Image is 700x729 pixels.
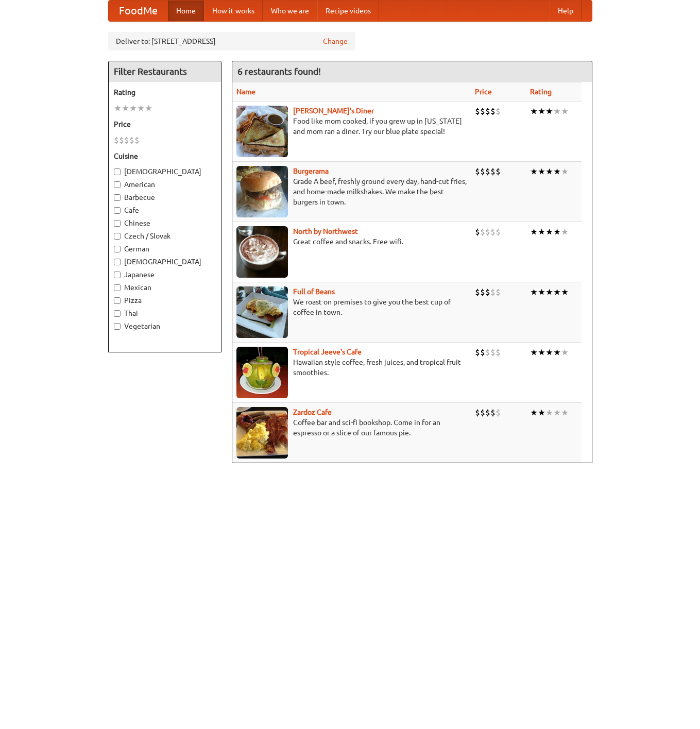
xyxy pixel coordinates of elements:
[561,286,569,298] li: ★
[114,103,122,114] li: ★
[293,287,335,296] a: Full of Beans
[293,348,362,356] a: Tropical Jeeve's Cafe
[561,106,569,117] li: ★
[490,407,496,418] li: $
[545,106,553,117] li: ★
[236,417,467,438] p: Coffee bar and sci-fi bookshop. Come in for an espresso or a slice of our famous pie.
[538,226,545,238] li: ★
[236,286,288,338] img: beans.jpg
[129,134,134,146] li: $
[496,286,501,298] li: $
[530,166,538,177] li: ★
[480,166,485,177] li: $
[475,88,492,96] a: Price
[114,181,121,188] input: American
[475,106,480,117] li: $
[545,286,553,298] li: ★
[553,286,561,298] li: ★
[114,269,216,280] label: Japanese
[485,226,490,238] li: $
[475,226,480,238] li: $
[323,36,348,46] a: Change
[496,407,501,418] li: $
[530,347,538,358] li: ★
[114,218,216,228] label: Chinese
[553,166,561,177] li: ★
[545,166,553,177] li: ★
[538,347,545,358] li: ★
[530,226,538,238] li: ★
[114,259,121,265] input: [DEMOGRAPHIC_DATA]
[114,151,216,161] h5: Cuisine
[545,407,553,418] li: ★
[538,166,545,177] li: ★
[134,134,140,146] li: $
[485,166,490,177] li: $
[475,407,480,418] li: $
[236,88,255,96] a: Name
[114,205,216,215] label: Cafe
[550,1,582,21] a: Help
[236,236,467,247] p: Great coffee and snacks. Free wifi.
[553,347,561,358] li: ★
[236,357,467,378] p: Hawaiian style coffee, fresh juices, and tropical fruit smoothies.
[114,87,216,97] h5: Rating
[108,32,355,50] div: Deliver to: [STREET_ADDRESS]
[530,88,552,96] a: Rating
[114,297,121,304] input: Pizza
[561,166,569,177] li: ★
[204,1,263,21] a: How it works
[236,226,288,278] img: north.jpg
[114,233,121,240] input: Czech / Slovak
[114,284,121,291] input: Mexican
[236,347,288,398] img: jeeves.jpg
[475,166,480,177] li: $
[114,134,119,146] li: $
[545,347,553,358] li: ★
[114,257,216,267] label: [DEMOGRAPHIC_DATA]
[114,179,216,190] label: American
[530,286,538,298] li: ★
[475,347,480,358] li: $
[114,166,216,177] label: [DEMOGRAPHIC_DATA]
[561,226,569,238] li: ★
[480,106,485,117] li: $
[114,295,216,306] label: Pizza
[293,167,329,175] a: Burgerama
[137,103,145,114] li: ★
[114,323,121,330] input: Vegetarian
[480,347,485,358] li: $
[236,297,467,317] p: We roast on premises to give you the best cup of coffee in town.
[293,107,374,115] b: [PERSON_NAME]'s Diner
[237,66,321,76] ng-pluralize: 6 restaurants found!
[475,286,480,298] li: $
[114,194,121,201] input: Barbecue
[496,226,501,238] li: $
[124,134,129,146] li: $
[114,246,121,252] input: German
[293,408,332,416] a: Zardoz Cafe
[480,407,485,418] li: $
[114,308,216,318] label: Thai
[293,227,358,235] a: North by Northwest
[553,226,561,238] li: ★
[129,103,137,114] li: ★
[236,166,288,217] img: burgerama.jpg
[114,192,216,202] label: Barbecue
[553,407,561,418] li: ★
[538,286,545,298] li: ★
[530,106,538,117] li: ★
[496,106,501,117] li: $
[538,106,545,117] li: ★
[114,231,216,241] label: Czech / Slovak
[496,166,501,177] li: $
[538,407,545,418] li: ★
[119,134,124,146] li: $
[545,226,553,238] li: ★
[114,244,216,254] label: German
